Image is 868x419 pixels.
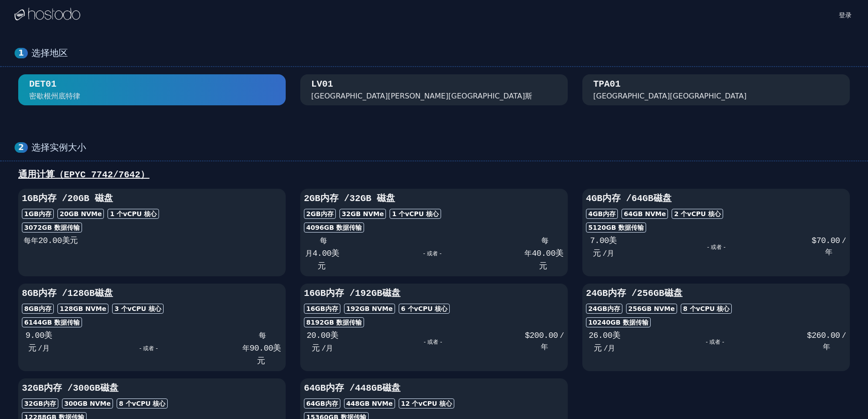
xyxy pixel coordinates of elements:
[588,305,607,312] font: 24GB
[326,288,355,299] font: 内存 /
[306,224,324,231] font: 4096
[355,288,382,299] font: 192GB
[73,383,100,393] font: 300GB
[632,210,666,217] font: GB NVMe
[18,170,149,180] font: 通用计算（EPYC 7742/7642）
[360,193,395,204] font: GB 磁盘
[18,189,286,276] button: 1GB内存 /20GB 磁盘1GB内存20GB NVMe1 个vCPU 核心3072GB 数据传输每年20.00美元
[582,284,850,371] button: 24GB内存 /256GB磁盘24GB内存256GB NVMe8 个vCPU 核心10240GB 数据传输26.00美元/月- 或者 -$260.00/年
[401,305,414,312] font: 6 个
[582,189,850,276] button: 4GB内存 /64GB磁盘4GB内存64GB NVMe2 个vCPU 核心5120GB 数据传输7.00美元/月- 或者 -$70.00/年
[114,305,128,312] font: 3 个
[31,47,68,58] font: 选择地区
[642,305,675,312] font: GB NVMe
[62,236,78,245] font: 美元
[839,11,852,19] font: 登录
[318,249,339,271] font: 美元
[346,305,360,312] font: 192
[39,305,51,312] font: 内存
[539,249,563,271] font: 美元
[807,331,812,340] font: $
[67,288,95,299] font: 128GB
[325,400,338,407] font: 内存
[593,236,617,258] font: 美元
[311,92,532,100] font: [GEOGRAPHIC_DATA][PERSON_NAME][GEOGRAPHIC_DATA]斯
[73,305,106,312] font: GB NVMe
[60,305,73,312] font: 128
[38,345,50,353] font: /月
[611,319,648,326] font: GB 数据传输
[414,305,448,312] font: vCPU 核心
[325,305,338,312] font: 内存
[588,210,603,217] font: 4GB
[29,92,80,100] font: 密歇根州底特律
[683,305,696,312] font: 8 个
[360,305,393,312] font: GB NVMe
[38,288,67,299] font: 内存 /
[588,319,611,326] font: 10240
[31,142,86,153] font: 选择实例大小
[29,79,56,89] font: DET01
[28,331,52,353] font: 美元
[68,210,102,217] font: GB NVMe
[418,400,452,407] font: vCPU 核心
[18,48,24,57] font: 1
[24,400,43,407] font: 32GB
[311,79,333,89] font: LV01
[313,249,331,258] font: 4.00
[653,193,672,204] font: 磁盘
[100,383,118,393] font: 磁盘
[602,193,632,204] font: 内存 /
[586,193,602,204] font: 4GB
[324,224,362,231] font: GB 数据传输
[582,74,850,105] button: TPA01 [GEOGRAPHIC_DATA][GEOGRAPHIC_DATA]
[43,400,56,407] font: 内存
[132,400,166,407] font: vCPU 核心
[624,210,632,217] font: 64
[18,284,286,371] button: 8GB内存 /128GB磁盘8GB内存128GB NVMe3 个vCPU 核心6144GB 数据传输9.00美元/月- 或者 -每年90.00美元
[60,210,68,217] font: 20
[304,193,320,204] font: 2GB
[24,319,42,326] font: 6144
[321,210,334,217] font: 内存
[304,288,326,299] font: 16GB
[632,193,653,204] font: 64GB
[42,319,80,326] font: GB 数据传输
[24,237,38,245] font: 每年
[674,210,687,217] font: 2 个
[606,224,644,231] font: GB 数据传输
[38,193,67,204] font: 内存 /
[837,9,853,20] a: 登录
[589,331,612,340] font: 26.00
[306,305,325,312] font: 16GB
[18,74,286,105] button: DET01 密歇根州底特律
[24,305,39,312] font: 8GB
[123,210,157,217] font: vCPU 核心
[326,383,355,393] font: 内存 /
[306,400,325,407] font: 64GB
[257,344,281,366] font: 美元
[306,210,321,217] font: 2GB
[525,331,529,340] font: $
[300,74,568,105] button: LV01 [GEOGRAPHIC_DATA][PERSON_NAME][GEOGRAPHIC_DATA]斯
[628,305,642,312] font: 256
[608,288,637,299] font: 内存 /
[15,8,80,21] img: 标识
[812,331,840,340] font: 260.00
[424,339,442,345] font: - 或者 -
[307,331,330,340] font: 20.00
[22,383,44,393] font: 32GB
[77,400,111,407] font: GB NVMe
[304,383,326,393] font: 64GB
[24,224,42,231] font: 3072
[346,400,360,407] font: 448
[687,210,721,217] font: vCPU 核心
[110,210,123,217] font: 1 个
[22,288,38,299] font: 8GB
[324,319,362,326] font: GB 数据传输
[593,79,621,89] font: TPA01
[44,383,73,393] font: 内存 /
[78,193,113,204] font: GB 磁盘
[320,193,349,204] font: 内存 /
[95,288,113,299] font: 磁盘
